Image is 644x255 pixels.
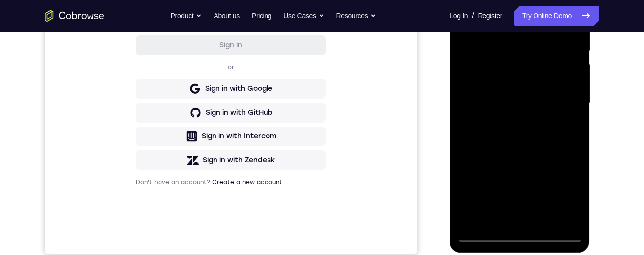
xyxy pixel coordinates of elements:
[161,186,228,196] div: Sign in with GitHub
[449,6,468,26] a: Log In
[472,10,474,22] span: /
[283,6,324,26] button: Use Cases
[91,229,281,249] button: Sign in with Zendesk
[91,68,281,82] h1: Sign in to your account
[181,142,192,150] p: or
[157,210,232,220] div: Sign in with Intercom
[91,181,281,201] button: Sign in with GitHub
[91,205,281,225] button: Sign in with Intercom
[158,234,231,244] div: Sign in with Zendesk
[97,95,275,105] input: Enter your email
[171,6,202,26] button: Product
[91,114,281,133] button: Sign in
[514,6,599,26] a: Try Online Demo
[336,6,376,26] button: Resources
[478,6,502,26] a: Register
[45,10,104,22] a: Go to the home page
[252,6,271,26] a: Pricing
[91,157,281,177] button: Sign in with Google
[214,6,239,26] a: About us
[161,162,228,172] div: Sign in with Google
